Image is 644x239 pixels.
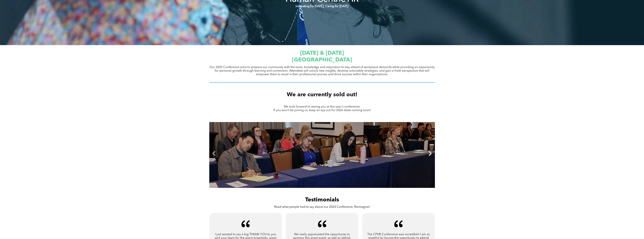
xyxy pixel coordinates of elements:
[284,105,360,108] span: We look forward to seeing you at this year's conference.
[305,197,339,203] span: Testimonials
[273,109,371,112] span: If you won't be joining us, keep an eye out for 2026 dates coming soon!
[292,57,352,63] span: [GEOGRAPHIC_DATA]
[427,151,433,156] a: Next
[211,151,217,156] a: Previous
[296,5,348,8] strong: Innovating for [DATE], Caring for [DATE]
[287,92,357,98] span: We are currently sold out!
[300,50,344,56] span: [DATE] & [DATE]
[274,206,370,209] span: Read what people had to say about our 2024 Conference, Reimagine!
[209,66,435,76] span: Our 2025 Conference aims to prepare our community with the tools, knowledge and inspiration to st...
